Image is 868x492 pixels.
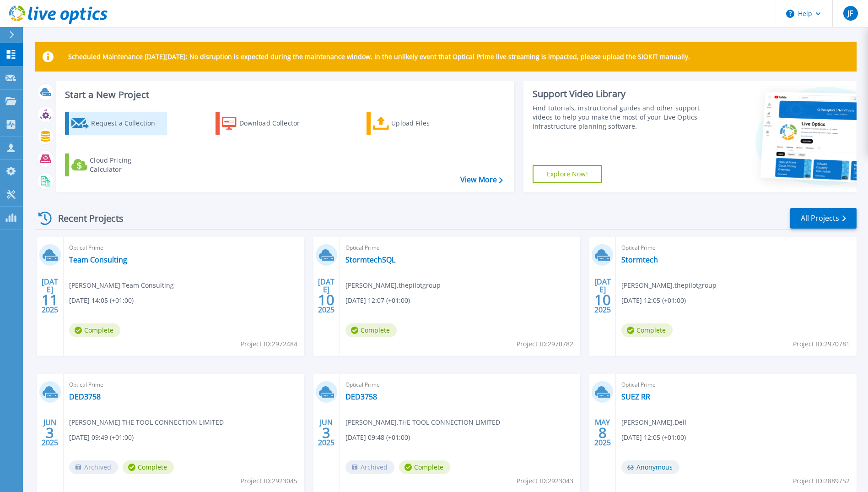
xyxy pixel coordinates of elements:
[65,153,167,176] a: Cloud Pricing Calculator
[598,429,607,437] span: 8
[90,156,163,174] div: Cloud Pricing Calculator
[69,323,120,337] span: Complete
[594,279,611,312] div: [DATE] 2025
[367,112,469,135] a: Upload Files
[69,295,134,306] span: [DATE] 14:05 (+01:00)
[621,380,851,390] span: Optical Prime
[69,432,134,443] span: [DATE] 09:49 (+01:00)
[241,476,297,486] span: Project ID: 2923045
[621,460,679,474] span: Anonymous
[345,255,395,264] a: StormtechSQL
[91,114,164,132] div: Request a Collection
[42,296,58,304] span: 11
[345,323,397,337] span: Complete
[517,476,573,486] span: Project ID: 2923043
[345,392,377,401] a: DED3758
[69,255,127,264] a: Team Consulting
[69,380,299,390] span: Optical Prime
[621,295,686,306] span: [DATE] 12:05 (+01:00)
[69,417,224,427] span: [PERSON_NAME] , THE TOOL CONNECTION LIMITED
[460,175,503,184] a: View More
[345,432,410,443] span: [DATE] 09:48 (+01:00)
[241,339,297,349] span: Project ID: 2972484
[533,165,602,183] a: Explore Now!
[621,280,717,290] span: [PERSON_NAME] , thepilotgroup
[621,392,650,401] a: SUEZ RR
[391,114,464,132] div: Upload Files
[318,279,335,312] div: [DATE] 2025
[621,243,851,253] span: Optical Prime
[65,90,502,100] h3: Start a New Project
[533,104,702,131] div: Find tutorials, instructional guides and other support videos to help you make the most of your L...
[41,279,59,312] div: [DATE] 2025
[594,296,611,304] span: 10
[621,417,686,427] span: [PERSON_NAME] , Dell
[69,280,174,290] span: [PERSON_NAME] , Team Consulting
[322,429,330,437] span: 3
[123,460,174,474] span: Complete
[46,429,54,437] span: 3
[621,432,686,443] span: [DATE] 12:05 (+01:00)
[790,208,857,229] a: All Projects
[594,416,611,449] div: MAY 2025
[35,207,136,230] div: Recent Projects
[847,10,853,17] span: JF
[533,88,702,100] div: Support Video Library
[793,339,850,349] span: Project ID: 2970781
[65,112,167,135] a: Request a Collection
[793,476,850,486] span: Project ID: 2889752
[621,323,673,337] span: Complete
[345,243,575,253] span: Optical Prime
[345,295,410,306] span: [DATE] 12:07 (+01:00)
[621,255,658,264] a: Stormtech
[239,114,313,132] div: Download Collector
[318,416,335,449] div: JUN 2025
[345,460,394,474] span: Archived
[399,460,450,474] span: Complete
[69,460,118,474] span: Archived
[517,339,573,349] span: Project ID: 2970782
[345,417,500,427] span: [PERSON_NAME] , THE TOOL CONNECTION LIMITED
[345,380,575,390] span: Optical Prime
[216,112,318,135] a: Download Collector
[345,280,441,290] span: [PERSON_NAME] , thepilotgroup
[69,392,101,401] a: DED3758
[41,416,59,449] div: JUN 2025
[318,296,334,304] span: 10
[69,243,299,253] span: Optical Prime
[68,53,690,60] p: Scheduled Maintenance [DATE][DATE]: No disruption is expected during the maintenance window. In t...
